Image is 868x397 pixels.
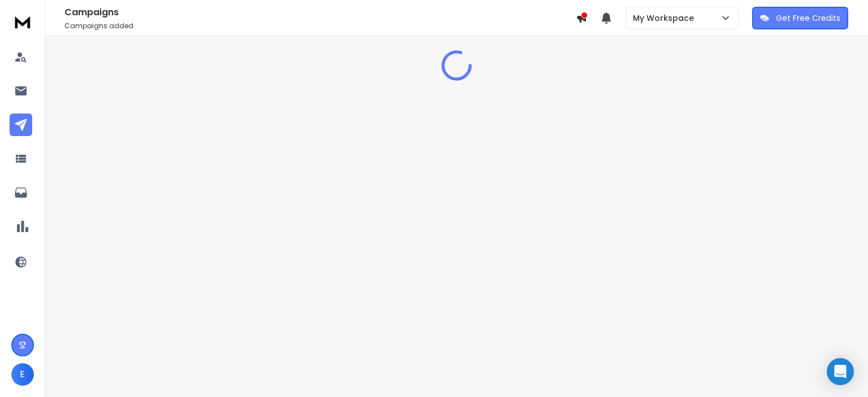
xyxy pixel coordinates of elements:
img: logo [11,11,34,32]
div: Open Intercom Messenger [827,358,854,385]
p: Campaigns added [64,21,576,30]
button: Get Free Credits [752,7,848,29]
button: E [11,363,34,386]
h1: Campaigns [64,6,576,19]
p: Get Free Credits [776,12,840,24]
p: My Workspace [633,12,698,24]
